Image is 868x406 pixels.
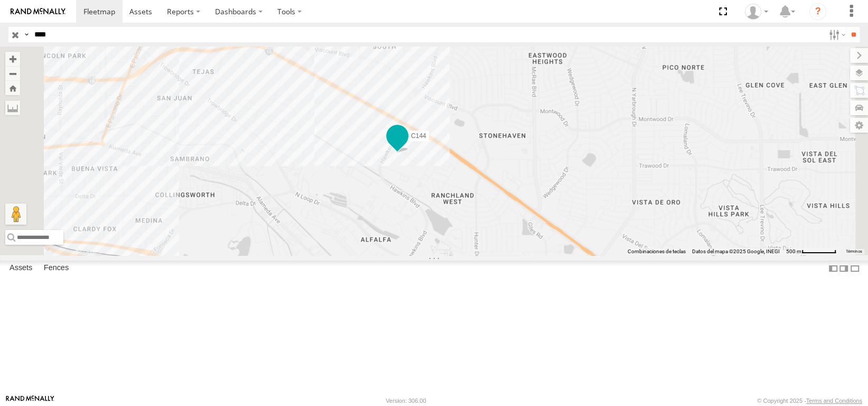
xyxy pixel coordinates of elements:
label: Dock Summary Table to the Right [838,261,849,276]
span: C144 [410,132,426,140]
span: Datos del mapa ©2025 Google, INEGI [692,248,780,254]
span: 500 m [786,248,801,254]
label: Dock Summary Table to the Left [828,261,838,276]
button: Arrastra al hombrecito al mapa para abrir Street View [5,204,26,225]
label: Assets [4,261,38,276]
a: Términos (se abre en una nueva pestaña) [845,249,862,253]
label: Measure [5,100,20,115]
a: Terms and Conditions [806,398,862,404]
label: Map Settings [850,118,868,133]
button: Zoom in [5,52,20,66]
label: Search Filter Options [825,27,847,42]
div: Erick Ramirez [741,4,772,20]
a: Visit our Website [6,395,54,406]
label: Search Query [22,27,31,42]
img: rand-logo.svg [11,8,66,15]
button: Escala del mapa: 500 m por 62 píxeles [783,248,839,255]
i: ? [809,3,826,20]
button: Combinaciones de teclas [628,248,686,255]
button: Zoom Home [5,81,20,95]
div: Version: 306.00 [386,398,426,404]
label: Hide Summary Table [850,261,860,276]
div: © Copyright 2025 - [757,398,862,404]
button: Zoom out [5,66,20,81]
label: Fences [39,261,74,276]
